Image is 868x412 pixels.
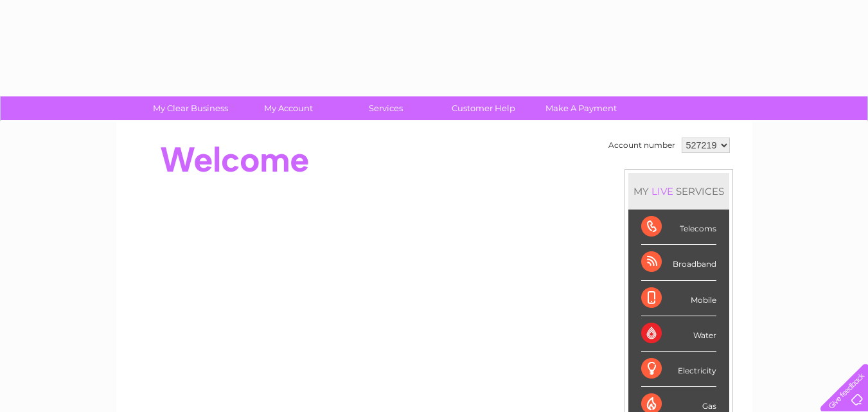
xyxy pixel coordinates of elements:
a: My Account [235,96,341,120]
a: Services [333,96,439,120]
a: Customer Help [430,96,536,120]
a: Make A Payment [528,96,634,120]
div: Electricity [641,352,716,387]
div: Broadband [641,245,716,280]
td: Account number [605,134,678,156]
div: Water [641,316,716,352]
div: LIVE [649,185,676,197]
div: Mobile [641,281,716,316]
div: MY SERVICES [628,173,729,210]
a: My Clear Business [137,96,244,120]
div: Telecoms [641,210,716,245]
